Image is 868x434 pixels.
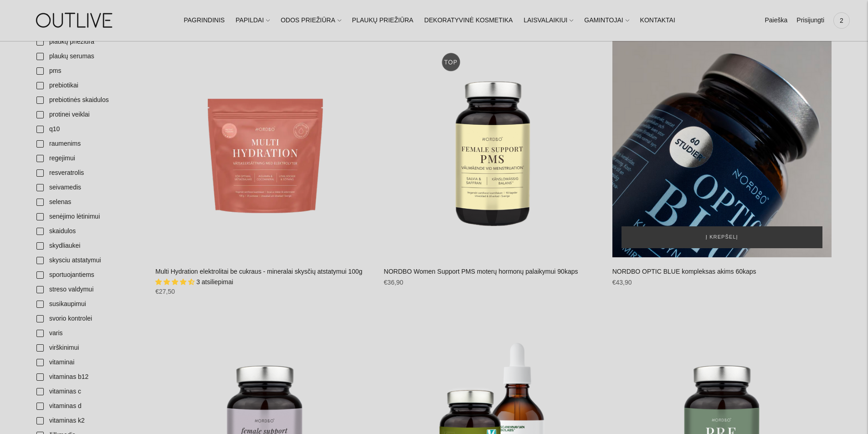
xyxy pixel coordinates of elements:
[155,38,375,257] a: Multi Hydration elektrolitai be cukraus - mineralai skysčių atstatymui 100g
[31,166,146,180] a: resveratrolis
[384,279,403,286] span: €36,90
[31,180,146,195] a: seivamedis
[31,326,146,341] a: varis
[796,10,824,31] a: Prisijungti
[833,10,850,31] a: 2
[835,14,848,27] span: 2
[31,384,146,399] a: vitaminas c
[236,10,270,31] a: PAPILDAI
[384,38,603,257] a: NORDBO Women Support PMS moterų hormonų palaikymui 90kaps
[621,226,822,248] button: Į krepšelį
[424,10,513,31] a: DEKORATYVINĖ KOSMETIKA
[31,35,146,49] a: plaukų priežiūra
[18,5,132,36] img: OUTLIVE
[706,233,738,242] span: Į krepšelį
[155,288,175,295] span: €27,50
[31,239,146,253] a: skydliaukei
[155,268,362,275] a: Multi Hydration elektrolitai be cukraus - mineralai skysčių atstatymui 100g
[765,10,787,31] a: Paieška
[31,370,146,384] a: vitaminas b12
[612,38,832,257] a: NORDBO OPTIC BLUE kompleksas akims 60kaps
[155,278,196,286] span: 4.67 stars
[281,10,341,31] a: ODOS PRIEŽIŪRA
[31,311,146,326] a: svorio kontrolei
[184,10,225,31] a: PAGRINDINIS
[31,151,146,166] a: regejimui
[31,341,146,355] a: virškinimui
[31,268,146,282] a: sportuojantiems
[31,78,146,93] a: prebiotikai
[31,224,146,239] a: skaidulos
[384,268,578,275] a: NORDBO Women Support PMS moterų hormonų palaikymui 90kaps
[640,10,675,31] a: KONTAKTAI
[31,195,146,209] a: selenas
[524,10,573,31] a: LAISVALAIKIUI
[612,268,756,275] a: NORDBO OPTIC BLUE kompleksas akims 60kaps
[31,107,146,122] a: protinei veiklai
[31,49,146,64] a: plaukų serumas
[31,209,146,224] a: senėjimo lėtinimui
[31,93,146,107] a: prebiotinės skaidulos
[584,10,629,31] a: GAMINTOJAI
[31,282,146,297] a: streso valdymui
[31,399,146,414] a: vitaminas d
[31,64,146,78] a: pms
[31,137,146,151] a: raumenims
[31,122,146,137] a: q10
[352,10,414,31] a: PLAUKŲ PRIEŽIŪRA
[31,297,146,311] a: susikaupimui
[612,279,632,286] span: €43,90
[31,253,146,268] a: skysciu atstatymui
[31,414,146,428] a: vitaminas k2
[31,355,146,370] a: vitaminai
[196,278,233,286] span: 3 atsiliepimai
